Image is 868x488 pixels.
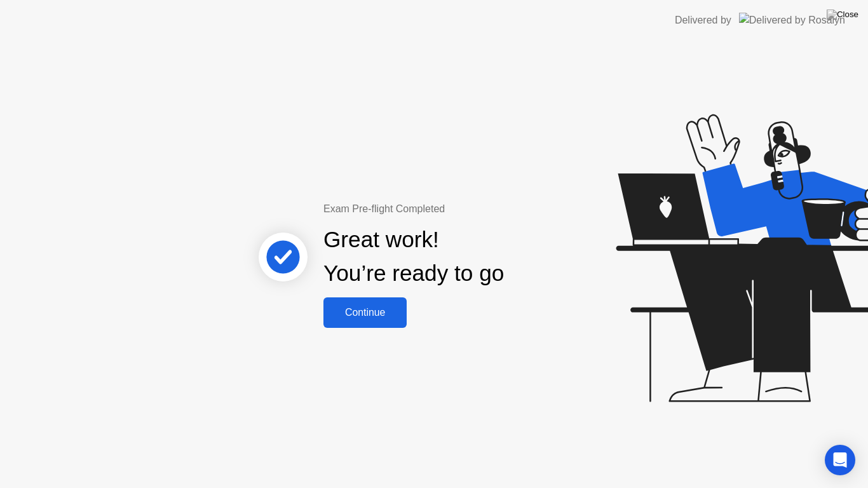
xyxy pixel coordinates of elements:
[827,10,858,20] img: Close
[323,201,586,217] div: Exam Pre-flight Completed
[825,445,855,475] div: Open Intercom Messenger
[327,307,403,318] div: Continue
[323,297,407,328] button: Continue
[323,223,504,290] div: Great work! You’re ready to go
[675,13,731,28] div: Delivered by
[739,13,845,27] img: Delivered by Rosalyn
